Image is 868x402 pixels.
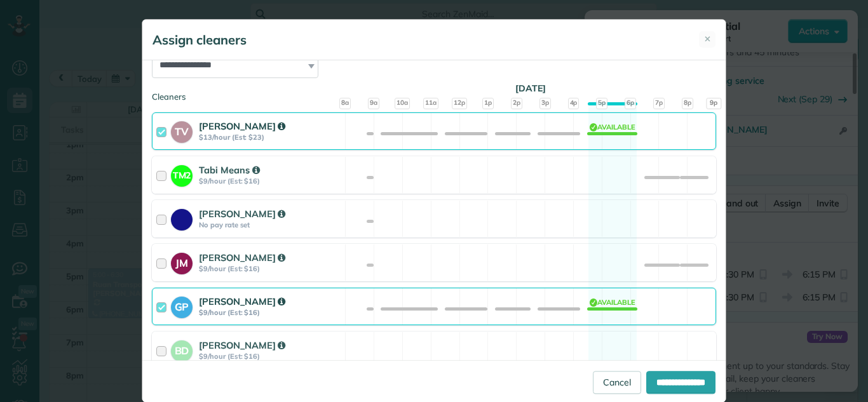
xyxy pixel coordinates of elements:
[199,177,341,185] strong: $9/hour (Est: $16)
[171,165,193,182] strong: TM2
[199,352,341,361] strong: $9/hour (Est: $16)
[171,121,193,139] strong: TV
[153,31,247,49] h5: Assign cleaners
[152,91,716,95] div: Cleaners
[171,340,193,358] strong: BD
[704,33,711,45] span: ✕
[593,371,641,394] a: Cancel
[199,120,285,132] strong: [PERSON_NAME]
[199,220,341,229] strong: No pay rate set
[199,308,341,317] strong: $9/hour (Est: $16)
[171,253,193,271] strong: JM
[199,133,341,142] strong: $13/hour (Est: $23)
[171,297,193,314] strong: GP
[199,339,285,351] strong: [PERSON_NAME]
[199,251,285,264] strong: [PERSON_NAME]
[199,208,285,220] strong: [PERSON_NAME]
[199,264,341,273] strong: $9/hour (Est: $16)
[199,164,260,176] strong: Tabi Means
[199,295,285,307] strong: [PERSON_NAME]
